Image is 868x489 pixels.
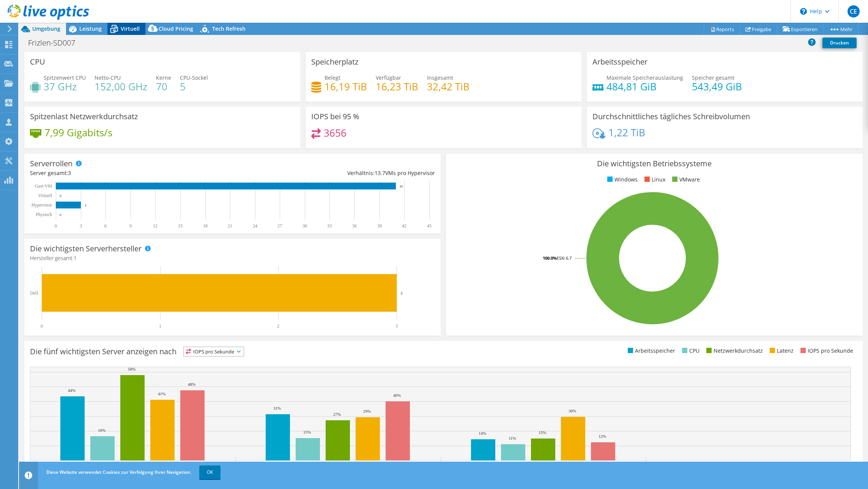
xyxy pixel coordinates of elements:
h4: 37 GHz [44,82,86,91]
h4: 152,00 GHz [95,82,147,91]
text: 29% [363,409,371,413]
h4: 70 [156,82,171,91]
text: 18 [203,223,208,229]
text: 0 [60,213,61,217]
h4: Hersteller gesamt: [30,254,435,262]
h4: 16,23 TiB [376,82,418,91]
text: 0 [60,194,61,198]
h4: 16,19 TiB [325,82,367,91]
text: 0 [55,223,57,229]
span: Spitzenwert CPU [44,74,86,81]
text: 12 [153,223,158,229]
text: 14% [479,431,486,435]
span: Diese Website verwendet Cookies zur Verfolgung Ihrer Navigation. [46,469,191,475]
text: 15 [178,223,183,229]
tspan: 100.0% [543,255,557,261]
text: Hypervisor [32,202,52,208]
span: Kerne [156,74,171,81]
span: Netto-CPU [95,74,121,81]
span: Umgebung [32,25,60,32]
span: Verfügbar [376,74,401,81]
text: 24 [253,223,257,229]
h3: Spitzenlast Netzwerkdurchsatz [30,112,138,121]
span: 1 [74,254,77,262]
svg: \n [800,8,807,15]
li: VMware [670,175,700,184]
a: Exportieren [777,23,824,35]
span: Speicher gesamt [692,74,734,81]
span: IOPS pro Sekunde [184,347,244,356]
text: 0 [41,323,43,329]
text: Gast-VM [35,183,52,189]
text: 6 [104,223,107,229]
text: 39 [377,223,382,229]
div: Verhältnis: VMs pro Hypervisor [233,169,435,177]
text: 45 [427,223,432,229]
text: 15% [539,430,546,435]
text: 40% [393,393,401,398]
li: Linux [643,175,665,184]
text: 36 [352,223,357,229]
text: 3 [85,203,87,207]
h3: IOPS bei 95 % [311,112,359,121]
li: Netzwerkdurchsatz [704,347,763,355]
text: Dell [30,290,38,296]
h3: Serverrollen [30,159,72,168]
h3: Arbeitsspeicher [592,58,647,66]
text: Physisch [36,212,52,217]
span: Leistung [79,25,102,32]
span: Cloud Pricing [159,25,193,32]
text: 21 [228,223,232,229]
a: OK [199,465,221,479]
span: Belegt [325,74,340,81]
span: 13.7 [375,169,385,177]
text: 48% [188,382,195,386]
span: Tech Refresh [212,25,246,32]
text: 16% [98,428,106,432]
h4: 7,99 Gigabits/s [44,128,112,137]
text: 3 [400,291,403,295]
span: Virtuell [121,25,140,32]
text: 41% [158,391,165,396]
span: CE [848,5,860,17]
span: CPU-Sockel [180,74,208,81]
text: 42 [402,223,406,229]
text: 3 [395,323,398,329]
text: Virtuell [38,193,52,198]
h4: 543,49 GiB [692,82,742,91]
h3: Durchschnittliches tägliches Schreibvolumen [592,112,750,121]
text: 41 [400,185,403,188]
a: Mehr [823,23,859,35]
li: Windows [605,175,638,184]
text: 3 [80,223,82,229]
a: Drucken [822,38,857,48]
text: 9 [129,223,132,229]
a: Freigabe [740,23,777,35]
text: 1 [159,323,161,329]
h4: 1,22 TiB [608,128,645,137]
span: 3 [68,169,71,177]
text: 12% [599,434,606,439]
li: CPU [680,347,699,355]
li: Latenz [768,347,794,355]
text: 15% [303,430,311,434]
text: 30 [302,223,307,229]
h4: 484,81 GiB [606,82,683,91]
a: Reports [704,23,740,35]
h4: 32,42 TiB [427,82,469,91]
h3: Speicherplatz [311,58,358,66]
div: Server gesamt: [30,169,233,177]
text: 44% [68,388,76,393]
h3: CPU [30,58,45,66]
h3: Die wichtigsten Serverhersteller [30,244,142,253]
h4: 3656 [324,129,347,137]
tspan: ESXi 6.7 [557,255,572,261]
text: 27% [333,412,341,416]
span: Maximale Speicherauslastung [606,74,683,81]
text: 30% [569,409,576,413]
span: Insgesamt [427,74,453,81]
text: 58% [128,367,135,371]
text: 33 [327,223,332,229]
h3: Die wichtigsten Betriebssysteme [452,159,857,168]
h4: 5 [180,82,208,91]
